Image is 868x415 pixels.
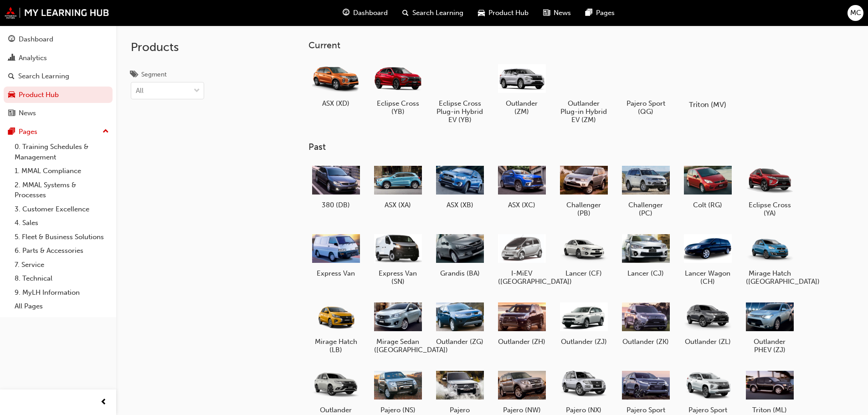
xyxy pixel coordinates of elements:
a: Outlander (ZG) [432,297,487,349]
a: ASX (XA) [370,160,425,213]
a: 3. Customer Excellence [11,202,113,216]
a: 1. MMAL Compliance [11,164,113,178]
a: Mirage Hatch ([GEOGRAPHIC_DATA]) [742,228,797,289]
span: pages-icon [586,7,592,19]
a: Mirage Sedan ([GEOGRAPHIC_DATA]) [370,297,425,358]
a: ASX (XC) [494,160,549,213]
span: Product Hub [488,8,529,18]
span: guage-icon [8,36,15,44]
span: car-icon [8,91,15,99]
span: down-icon [194,85,200,97]
a: news-iconNews [536,4,578,22]
h5: ASX (XA) [374,201,422,209]
a: 6. Parts & Accessories [11,244,113,258]
h5: Triton (MV) [682,100,733,109]
span: search-icon [402,7,409,19]
div: Dashboard [19,34,53,45]
div: Search Learning [18,71,69,82]
h5: Grandis (BA) [436,269,484,277]
a: Lancer Wagon (CH) [680,228,735,289]
span: news-icon [8,109,15,118]
h5: Outlander (ZG) [436,338,484,346]
div: Analytics [19,53,47,63]
span: search-icon [8,72,15,81]
h5: Outlander (ZH) [498,338,546,346]
a: Express Van (SN) [370,228,425,289]
a: 8. Technical [11,272,113,286]
button: Pages [4,123,113,140]
button: MC [847,5,863,21]
a: Product Hub [4,87,113,103]
a: 0. Training Schedules & Management [11,140,113,164]
h5: Lancer (CJ) [622,269,670,277]
h5: Outlander (ZJ) [560,338,608,346]
span: Pages [596,8,615,18]
h5: ASX (XC) [498,201,546,209]
a: News [4,105,113,122]
h3: Current [308,40,826,51]
a: car-iconProduct Hub [471,4,536,22]
a: Outlander (ZK) [618,297,673,349]
a: Eclipse Cross Plug-in Hybrid EV (YB) [432,58,487,127]
h5: Mirage Sedan ([GEOGRAPHIC_DATA]) [374,338,422,354]
h5: Pajero (NX) [560,406,608,414]
h5: Pajero (NW) [498,406,546,414]
img: mmal [5,7,109,19]
a: Challenger (PC) [618,160,673,221]
h5: Outlander (ZM) [498,99,546,116]
a: ASX (XD) [308,58,363,111]
h5: Pajero (NS) [374,406,422,414]
a: Challenger (PB) [556,160,611,221]
span: prev-icon [100,397,107,408]
span: up-icon [103,126,109,138]
a: Outlander (ZM) [494,58,549,119]
h5: Challenger (PC) [622,201,670,217]
a: 7. Service [11,258,113,272]
a: Dashboard [4,31,113,48]
div: News [19,108,36,118]
a: Mirage Hatch (LB) [308,297,363,358]
span: Search Learning [412,8,463,18]
a: Lancer (CF) [556,228,611,281]
h3: Past [308,142,826,152]
h5: 380 (DB) [312,201,360,209]
a: 4. Sales [11,216,113,230]
div: All [136,86,144,96]
a: I-MiEV ([GEOGRAPHIC_DATA]) [494,228,549,289]
a: pages-iconPages [578,4,622,22]
a: Lancer (CJ) [618,228,673,281]
a: 380 (DB) [308,160,363,213]
a: 9. MyLH Information [11,286,113,300]
h5: Pajero Sport (QG) [622,99,670,116]
span: chart-icon [8,54,15,62]
h5: Express Van (SN) [374,269,422,286]
h5: Outlander (ZK) [622,338,670,346]
a: search-iconSearch Learning [395,4,471,22]
a: Pajero Sport (QG) [618,58,673,119]
a: Eclipse Cross (YA) [742,160,797,221]
a: Analytics [4,50,113,67]
span: MC [850,8,861,18]
h5: I-MiEV ([GEOGRAPHIC_DATA]) [498,269,546,286]
button: DashboardAnalyticsSearch LearningProduct HubNews [4,29,113,123]
span: News [554,8,571,18]
h5: Express Van [312,269,360,277]
h5: Outlander Plug-in Hybrid EV (ZM) [560,99,608,124]
h5: ASX (XD) [312,99,360,108]
span: news-icon [543,7,550,19]
h5: Colt (RG) [684,201,732,209]
a: ASX (XB) [432,160,487,213]
a: 5. Fleet & Business Solutions [11,230,113,244]
h2: Products [131,40,204,55]
a: Eclipse Cross (YB) [370,58,425,119]
div: Segment [141,70,167,79]
a: Outlander (ZH) [494,297,549,349]
a: Triton (MV) [680,58,735,111]
span: car-icon [478,7,485,19]
h5: Lancer (CF) [560,269,608,277]
a: 2. MMAL Systems & Processes [11,178,113,202]
a: guage-iconDashboard [335,4,395,22]
h5: Lancer Wagon (CH) [684,269,732,286]
a: Colt (RG) [680,160,735,213]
